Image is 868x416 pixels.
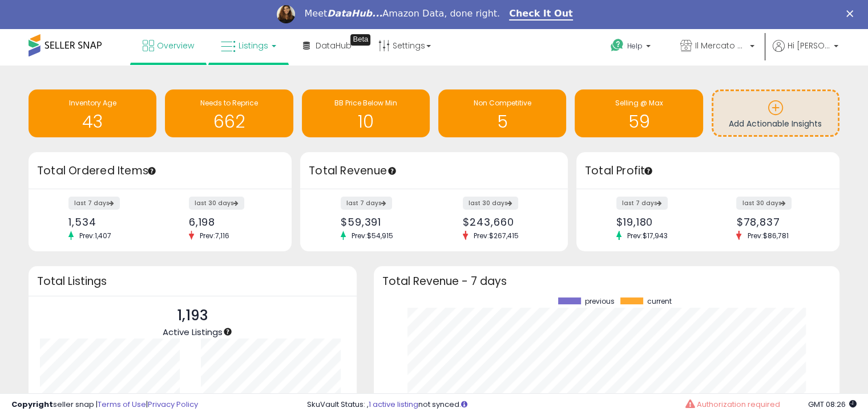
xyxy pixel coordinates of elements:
[29,89,156,137] a: Inventory Age 43
[615,98,663,108] span: Selling @ Max
[729,118,822,129] span: Add Actionable Insights
[147,166,157,176] div: Tooltip anchor
[370,28,439,63] a: Settings
[239,40,268,51] span: Listings
[189,216,272,228] div: 6,198
[575,89,703,137] a: Selling @ Max 59
[580,112,697,131] h1: 59
[461,401,467,408] i: Click here to read more about un-synced listings.
[468,231,524,240] span: Prev: $267,415
[601,30,662,65] a: Help
[509,8,573,21] a: Check It Out
[788,40,830,51] span: Hi [PERSON_NAME]
[212,28,285,63] a: Listings
[741,231,794,240] span: Prev: $86,781
[346,231,399,240] span: Prev: $54,915
[37,277,348,286] h3: Total Listings
[68,197,120,210] label: last 7 days
[163,305,223,327] p: 1,193
[695,40,746,51] span: Il Mercato Di Bellina
[277,5,295,23] img: Profile image for Georgie
[341,197,392,210] label: last 7 days
[387,166,397,176] div: Tooltip anchor
[68,216,151,228] div: 1,534
[223,327,233,337] div: Tooltip anchor
[736,216,819,228] div: $78,837
[463,216,548,228] div: $243,660
[643,166,653,176] div: Tooltip anchor
[350,34,370,46] div: Tooltip anchor
[713,91,838,135] a: Add Actionable Insights
[736,197,792,210] label: last 30 days
[438,89,566,137] a: Non Competitive 5
[369,399,418,410] a: 1 active listing
[69,98,116,108] span: Inventory Age
[200,98,258,108] span: Needs to Reprice
[148,399,198,410] a: Privacy Policy
[808,399,857,410] span: 2025-09-18 08:26 GMT
[773,40,838,66] a: Hi [PERSON_NAME]
[157,40,194,51] span: Overview
[189,197,244,210] label: last 30 days
[163,326,223,338] span: Active Listings
[134,28,203,63] a: Overview
[444,112,560,131] h1: 5
[585,163,831,179] h3: Total Profit
[11,399,198,410] div: seller snap | |
[382,277,831,286] h3: Total Revenue - 7 days
[294,28,360,63] a: DataHub
[334,98,397,108] span: BB Price Below Min
[316,40,352,51] span: DataHub
[308,112,424,131] h1: 10
[474,98,531,108] span: Non Competitive
[585,297,615,305] span: previous
[74,231,117,240] span: Prev: 1,407
[341,216,426,228] div: $59,391
[307,399,857,410] div: SkuVault Status: , not synced.
[165,89,293,137] a: Needs to Reprice 662
[11,399,53,410] strong: Copyright
[627,41,643,51] span: Help
[98,399,146,410] a: Terms of Use
[463,197,518,210] label: last 30 days
[616,197,668,210] label: last 7 days
[616,216,699,228] div: $19,180
[621,231,673,240] span: Prev: $17,943
[327,8,382,19] i: DataHub...
[302,89,430,137] a: BB Price Below Min 10
[309,163,559,179] h3: Total Revenue
[672,28,763,66] a: Il Mercato Di Bellina
[37,163,283,179] h3: Total Ordered Items
[647,297,672,305] span: current
[194,231,235,240] span: Prev: 7,116
[304,8,500,19] div: Meet Amazon Data, done right.
[610,38,624,52] i: Get Help
[846,10,858,17] div: Close
[171,112,287,131] h1: 662
[34,112,151,131] h1: 43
